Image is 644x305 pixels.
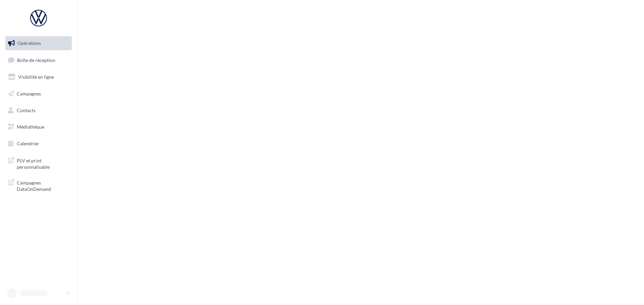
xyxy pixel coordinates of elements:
span: Calendrier [17,141,39,146]
a: Calendrier [4,137,73,151]
span: Visibilité en ligne [18,74,54,80]
span: Médiathèque [17,124,44,130]
a: Campagnes DataOnDemand [4,175,73,195]
span: Boîte de réception [17,57,55,63]
span: PLV et print personnalisable [17,156,69,170]
span: Contacts [17,107,36,113]
a: PLV et print personnalisable [4,153,73,173]
a: Boîte de réception [4,53,73,67]
span: Campagnes [17,91,41,96]
a: Visibilité en ligne [4,70,73,84]
a: Contacts [4,103,73,118]
a: Campagnes [4,87,73,101]
span: Opérations [17,40,41,46]
a: Médiathèque [4,120,73,134]
a: Opérations [4,36,73,50]
span: Campagnes DataOnDemand [17,178,69,193]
